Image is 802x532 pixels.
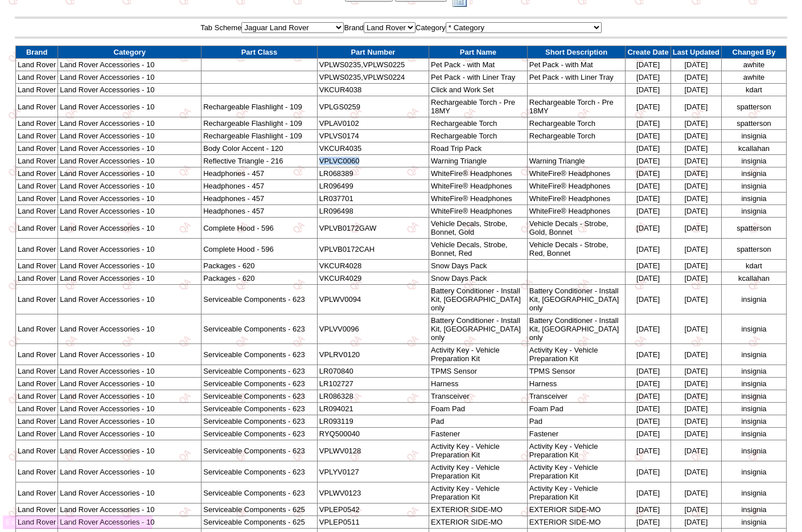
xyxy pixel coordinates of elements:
td: VPLVB0172CAH [317,239,429,260]
td: Land Rover [16,461,58,482]
td: spatterson [722,239,787,260]
td: LR096499 [317,180,429,193]
td: Land Rover [16,390,58,403]
td: VPLWS0235,VPLWS0224 [317,71,429,84]
td: Battery Conditioner - Install Kit, [GEOGRAPHIC_DATA] only [527,314,626,344]
td: [DATE] [671,260,721,272]
td: Rechargeable Torch [527,130,626,142]
td: Pet Pack - with Liner Tray [429,71,528,84]
td: [DATE] [671,130,721,142]
td: Activity Key - Vehicle Preparation Kit [429,344,528,365]
td: Rechargeable Flashlight - 109 [201,96,318,117]
td: Land Rover Accessories - 10 [58,440,201,461]
td: WhiteFire® Headphones [429,193,528,205]
td: Land Rover Accessories - 10 [58,59,201,71]
td: Warning Triangle [429,155,528,167]
td: [DATE] [626,239,671,260]
td: Rechargeable Flashlight - 109 [201,117,318,130]
td: insignia [722,180,787,193]
td: [DATE] [626,403,671,415]
td: VKCUR4035 [317,142,429,155]
td: Rechargeable Torch [429,130,528,142]
td: Body Color Accent - 120 [201,142,318,155]
td: awhite [722,71,787,84]
td: [DATE] [671,378,721,390]
td: insignia [722,461,787,482]
td: spatterson [722,218,787,239]
td: Serviceable Components - 623 [201,365,318,378]
td: [DATE] [626,84,671,96]
td: insignia [722,378,787,390]
td: [DATE] [671,71,721,84]
td: Land Rover [16,205,58,218]
td: [DATE] [671,285,721,314]
td: Create Date [626,46,671,59]
td: Land Rover [16,344,58,365]
td: [DATE] [626,155,671,167]
td: Pet Pack - with Liner Tray [527,71,626,84]
td: [DATE] [671,428,721,440]
td: Serviceable Components - 623 [201,482,318,504]
td: Land Rover [16,440,58,461]
td: Rechargeable Torch [527,117,626,130]
td: Land Rover [16,504,58,516]
td: [DATE] [671,84,721,96]
td: Pad [527,415,626,428]
td: [DATE] [626,415,671,428]
td: Land Rover Accessories - 10 [58,218,201,239]
td: Land Rover Accessories - 10 [58,516,201,529]
td: LR086328 [317,390,429,403]
td: [DATE] [626,218,671,239]
td: Fastener [527,428,626,440]
td: insignia [722,428,787,440]
td: Brand [16,46,58,59]
td: kdart [722,260,787,272]
td: Land Rover Accessories - 10 [58,415,201,428]
td: Activity Key - Vehicle Preparation Kit [429,482,528,504]
td: [DATE] [626,440,671,461]
td: Land Rover [16,403,58,415]
td: Part Name [429,46,528,59]
td: Battery Conditioner - Install Kit, [GEOGRAPHIC_DATA] only [429,285,528,314]
td: Serviceable Components - 625 [201,516,318,529]
td: Land Rover Accessories - 10 [58,180,201,193]
td: WhiteFire® Headphones [429,167,528,180]
td: Land Rover [16,239,58,260]
td: Rechargeable Torch - Pre 18MY [429,96,528,117]
td: [DATE] [626,96,671,117]
td: Part Class [201,46,318,59]
td: Land Rover Accessories - 10 [58,285,201,314]
td: [DATE] [626,193,671,205]
td: Pet Pack - with Mat [527,59,626,71]
td: insignia [722,504,787,516]
td: [DATE] [671,365,721,378]
td: [DATE] [626,516,671,529]
td: Land Rover [16,167,58,180]
td: [DATE] [626,59,671,71]
td: [DATE] [671,193,721,205]
td: insignia [722,205,787,218]
td: [DATE] [671,218,721,239]
td: insignia [722,403,787,415]
td: Activity Key - Vehicle Preparation Kit [527,344,626,365]
td: [DATE] [671,205,721,218]
td: Pet Pack - with Mat [429,59,528,71]
td: Headphones - 457 [201,205,318,218]
td: Rechargeable Torch [429,117,528,130]
td: insignia [722,415,787,428]
td: Activity Key - Vehicle Preparation Kit [429,440,528,461]
td: Harness [429,378,528,390]
td: [DATE] [671,403,721,415]
td: LR070840 [317,365,429,378]
td: [DATE] [671,415,721,428]
td: [DATE] [671,239,721,260]
td: [DATE] [671,344,721,365]
td: EXTERIOR SIDE-MO [527,504,626,516]
td: Land Rover Accessories - 10 [58,260,201,272]
td: EXTERIOR SIDE-MO [527,516,626,529]
td: [DATE] [626,285,671,314]
td: Land Rover Accessories - 10 [58,504,201,516]
td: kdart [722,84,787,96]
td: Land Rover Accessories - 10 [58,365,201,378]
td: Snow Days Pack [429,272,528,285]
